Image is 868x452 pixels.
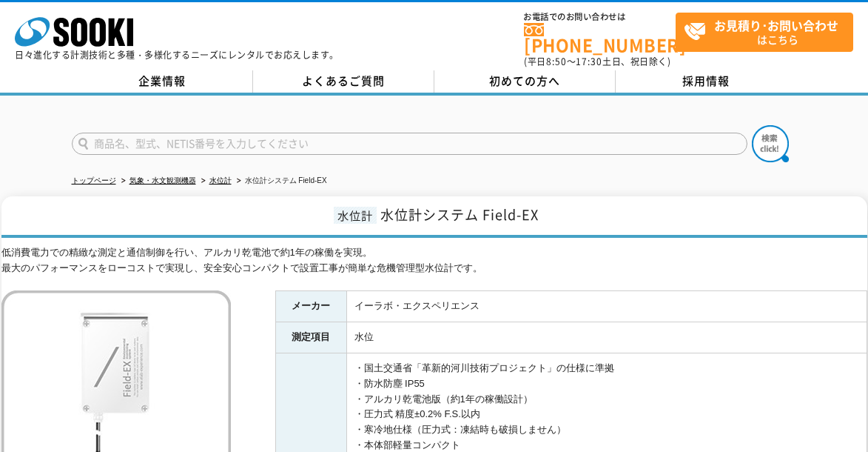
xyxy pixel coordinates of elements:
[209,176,232,185] a: 水位計
[72,70,253,93] a: 企業情報
[129,176,196,185] a: 気象・水文観測機器
[524,23,676,53] a: [PHONE_NUMBER]
[234,173,327,189] li: 水位計システム Field-EX
[434,70,616,93] a: 初めての方へ
[72,176,116,185] a: トップページ
[334,207,377,224] span: 水位計
[576,55,602,68] span: 17:30
[546,55,567,68] span: 8:50
[72,133,747,155] input: 商品名、型式、NETIS番号を入力してください
[346,291,867,322] td: イーラボ・エクスペリエンス
[524,55,670,68] span: (平日 ～ 土日、祝日除く)
[684,13,852,50] span: はこちら
[346,322,867,353] td: 水位
[1,245,867,276] div: 低消費電力での精緻な測定と通信制御を行い、アルカリ乾電池で約1年の稼働を実現。 最大のパフォーマンスをローコストで実現し、安全安心コンパクトで設置工事が簡単な危機管理型水位計です。
[616,70,797,93] a: 採用情報
[489,73,560,89] span: 初めての方へ
[676,13,853,52] a: お見積り･お問い合わせはこちら
[275,291,346,322] th: メーカー
[380,205,539,225] span: 水位計システム Field-EX
[524,13,676,21] span: お電話でのお問い合わせは
[752,125,789,162] img: btn_search.png
[275,322,346,353] th: 測定項目
[15,50,339,59] p: 日々進化する計測技術と多種・多様化するニーズにレンタルでお応えします。
[253,70,434,93] a: よくあるご質問
[714,16,838,34] strong: お見積り･お問い合わせ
